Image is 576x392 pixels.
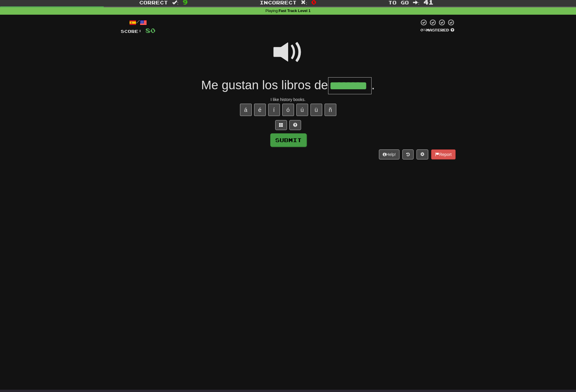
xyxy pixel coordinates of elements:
[296,104,308,116] button: ú
[240,104,252,116] button: á
[279,9,311,13] strong: Fast Track Level 1
[121,19,155,26] div: /
[268,104,280,116] button: í
[275,120,287,130] button: Switch sentence to multiple choice alt+p
[121,97,456,102] div: I like history books.
[431,149,455,159] button: Report
[372,78,375,92] span: .
[310,104,322,116] button: ü
[270,133,307,147] button: Submit
[379,149,400,159] button: Help!
[402,149,414,159] button: Round history (alt+y)
[121,29,142,34] span: Score:
[254,104,266,116] button: é
[325,104,336,116] button: ñ
[145,27,155,34] span: 80
[420,28,426,32] span: 0 %
[282,104,294,116] button: ó
[289,120,301,130] button: Single letter hint - you only get 1 per sentence and score half the points! alt+h
[201,78,328,92] span: Me gustan los libros de
[419,28,456,33] div: Mastered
